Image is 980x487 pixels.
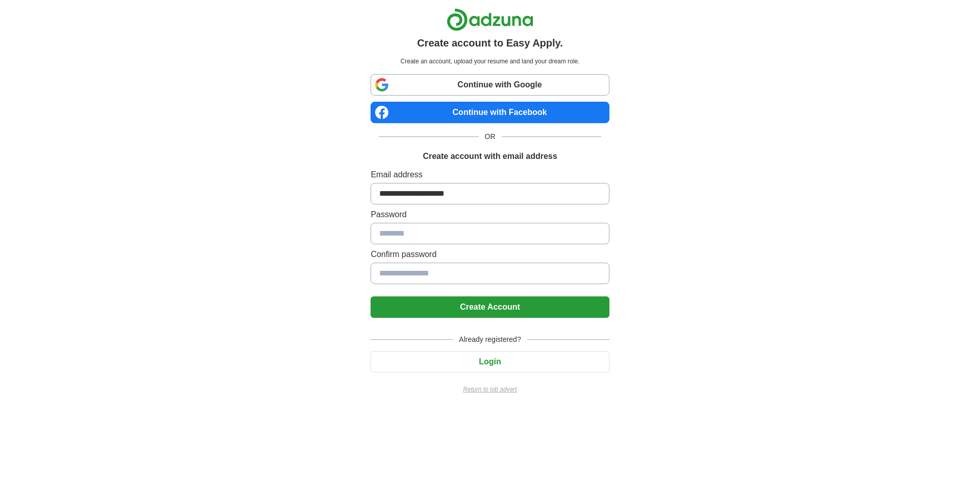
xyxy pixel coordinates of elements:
button: Create Account [371,296,609,318]
button: Login [371,351,609,373]
label: Email address [371,169,609,181]
img: Adzuna logo [447,8,533,31]
a: Login [371,357,609,366]
span: OR [479,131,502,142]
p: Create an account, upload your resume and land your dream role. [373,57,607,66]
h1: Create account with email address [423,150,557,163]
label: Password [371,208,609,221]
a: Continue with Google [371,74,609,96]
span: Already registered? [453,334,527,345]
a: Continue with Facebook [371,102,609,123]
h1: Create account to Easy Apply. [417,35,563,51]
label: Confirm password [371,248,609,261]
a: Return to job advert [371,385,609,394]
